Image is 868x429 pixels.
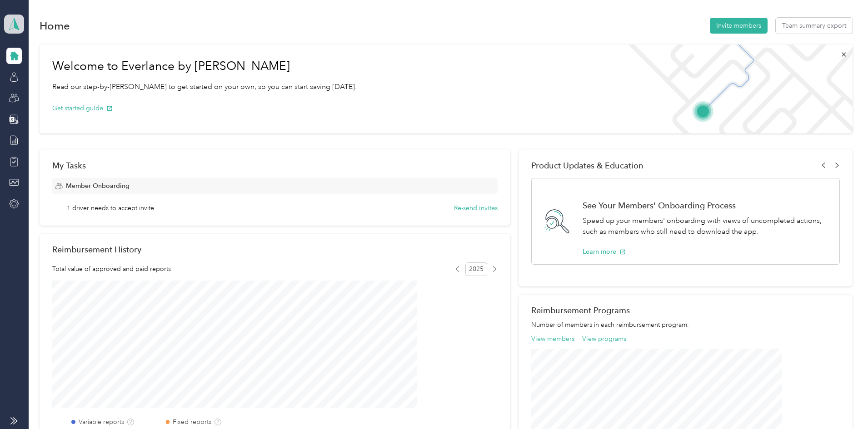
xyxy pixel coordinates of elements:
p: Number of members in each reimbursement program. [531,320,840,330]
h2: Reimbursement Programs [531,306,840,315]
p: Read our step-by-[PERSON_NAME] to get started on your own, so you can start saving [DATE]. [52,81,357,93]
span: Total value of approved and paid reports [52,264,171,274]
button: View programs [582,334,626,344]
button: Re-send invites [454,203,498,213]
span: Product Updates & Education [531,161,644,170]
button: Team summary export [776,18,853,34]
div: My Tasks [52,161,498,170]
button: Get started guide [52,104,113,113]
h2: Reimbursement History [52,245,141,254]
label: Variable reports [79,417,124,427]
span: 2025 [465,262,487,276]
h1: Welcome to Everlance by [PERSON_NAME] [52,59,357,74]
iframe: Everlance-gr Chat Button Frame [817,378,868,429]
h1: See Your Members' Onboarding Process [583,201,830,210]
button: Invite members [710,18,768,34]
button: View members [531,334,574,344]
button: Learn more [583,247,626,256]
label: Fixed reports [173,417,211,427]
img: Welcome to everlance [619,44,852,133]
p: Speed up your members' onboarding with views of uncompleted actions, such as members who still ne... [583,215,830,237]
span: 1 driver needs to accept invite [67,203,154,213]
span: Member Onboarding [66,181,130,191]
h1: Home [40,21,70,30]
